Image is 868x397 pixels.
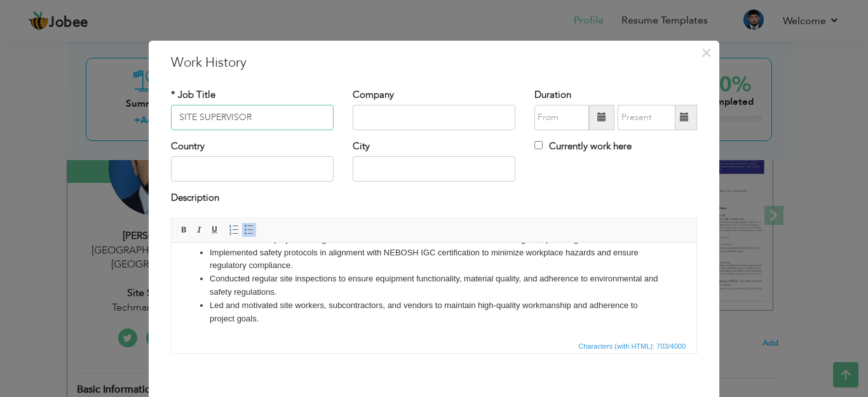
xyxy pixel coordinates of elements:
[618,105,675,130] input: Present
[177,223,191,237] a: Bold
[171,191,219,205] label: Description
[353,140,370,153] label: City
[171,88,215,102] label: * Job Title
[353,88,394,102] label: Company
[534,140,632,153] label: Currently work here
[534,141,543,149] input: Currently work here
[171,53,697,72] h3: Work History
[193,223,207,237] a: Italic
[576,340,688,352] span: Characters (with HTML): 703/4000
[227,223,241,237] a: Insert/Remove Numbered List
[534,88,571,102] label: Duration
[172,243,696,338] iframe: Rich Text Editor, workEditor
[701,41,712,64] span: ×
[208,223,222,237] a: Underline
[576,340,689,352] div: Statistics
[534,105,589,130] input: From
[696,43,716,63] button: Close
[171,140,205,153] label: Country
[242,223,256,237] a: Insert/Remove Bulleted List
